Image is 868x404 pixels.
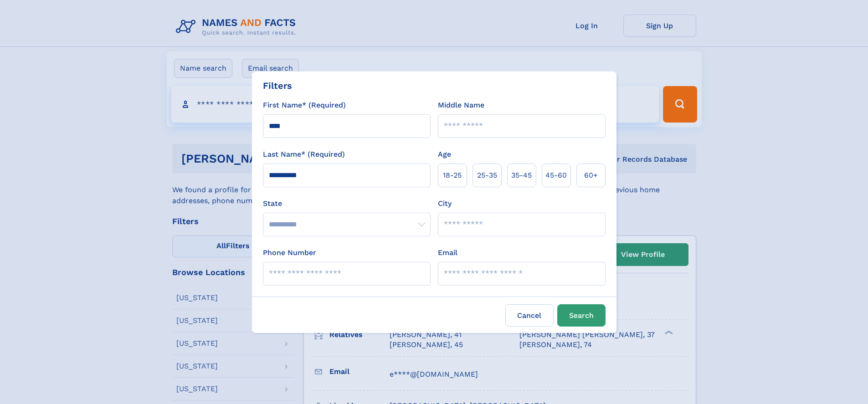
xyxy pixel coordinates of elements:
label: State [263,198,431,209]
label: Phone Number [263,247,316,258]
label: Cancel [505,304,554,327]
label: Middle Name [438,100,484,111]
span: 35‑45 [511,170,532,181]
label: Last Name* (Required) [263,149,345,160]
span: 25‑35 [477,170,497,181]
button: Search [557,304,606,327]
label: City [438,198,452,209]
label: First Name* (Required) [263,100,346,111]
span: 18‑25 [443,170,462,181]
div: Filters [263,79,292,92]
span: 60+ [584,170,598,181]
label: Age [438,149,451,160]
label: Email [438,247,457,258]
span: 45‑60 [545,170,567,181]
